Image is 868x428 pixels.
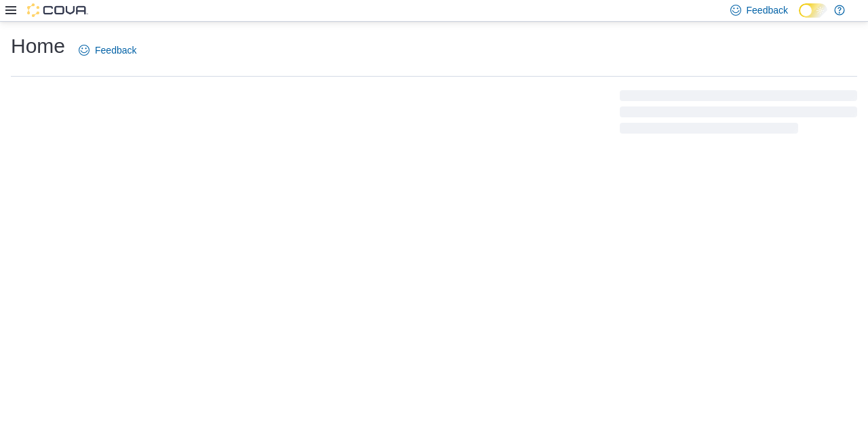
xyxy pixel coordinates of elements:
img: Cova [27,3,88,17]
a: Feedback [73,37,142,64]
span: Feedback [747,3,788,17]
span: Feedback [95,43,136,57]
span: Loading [620,93,857,136]
h1: Home [11,33,65,60]
input: Dark Mode [799,3,827,18]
